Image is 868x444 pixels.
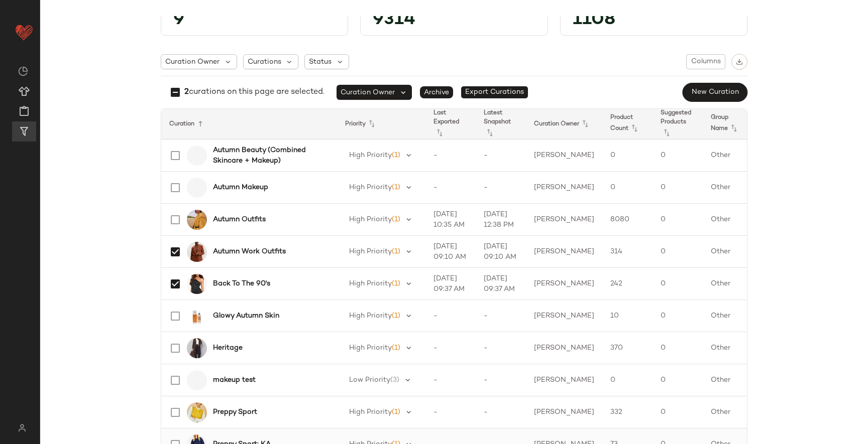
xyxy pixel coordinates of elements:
[602,139,653,172] td: 0
[425,236,476,268] td: [DATE] 09:10 AM
[526,300,602,332] td: [PERSON_NAME]
[213,182,268,193] b: Autumn Makeup
[392,312,400,320] span: (1)
[703,300,753,332] td: Other
[187,274,207,294] img: hzz23101_black_xl
[165,57,220,67] span: Curation Owner
[187,210,207,230] img: bkk26387_ochre_xl
[736,58,743,65] img: svg%3e
[392,408,400,416] span: (1)
[602,109,653,139] th: Product Count
[425,268,476,300] td: [DATE] 09:37 AM
[526,109,602,139] th: Curation Owner
[602,172,653,204] td: 0
[213,278,270,289] b: Back To The 90's
[349,184,392,191] span: High Priority
[653,204,703,236] td: 0
[425,139,476,172] td: -
[349,280,392,287] span: High Priority
[653,300,703,332] td: 0
[476,109,526,139] th: Latest Snapshot
[349,312,392,320] span: High Priority
[349,408,392,416] span: High Priority
[461,86,528,98] span: Export Curations
[213,311,279,321] b: Glowy Autumn Skin
[703,364,753,396] td: Other
[425,172,476,204] td: -
[476,364,526,396] td: -
[184,88,189,96] span: 2
[425,204,476,236] td: [DATE] 10:35 AM
[565,13,743,31] div: 1108
[683,83,747,102] button: New Curation
[213,407,257,417] b: Preppy Sport
[526,332,602,364] td: [PERSON_NAME]
[425,396,476,428] td: -
[602,268,653,300] td: 242
[392,344,400,352] span: (1)
[425,300,476,332] td: -
[349,152,392,159] span: High Priority
[341,87,395,98] span: Curation Owner
[349,248,392,255] span: High Priority
[703,172,753,204] td: Other
[526,268,602,300] td: [PERSON_NAME]
[184,86,324,98] div: curations on this page are selected.
[476,172,526,204] td: -
[602,332,653,364] td: 370
[425,109,476,139] th: Last Exported
[390,376,399,384] span: (3)
[476,204,526,236] td: [DATE] 12:38 PM
[703,332,753,364] td: Other
[349,344,392,352] span: High Priority
[476,300,526,332] td: -
[476,139,526,172] td: -
[165,13,344,31] div: 9
[526,236,602,268] td: [PERSON_NAME]
[213,145,325,166] b: Autumn Beauty (Combined Skincare + Makeup)
[14,22,34,42] img: heart_red.DM2ytmEG.svg
[653,332,703,364] td: 0
[476,396,526,428] td: -
[309,57,332,67] span: Status
[12,424,32,432] img: svg%3e
[602,236,653,268] td: 314
[602,300,653,332] td: 10
[653,396,703,428] td: 0
[349,216,392,223] span: High Priority
[187,306,207,326] img: m5070002328285_orange_xl
[602,364,653,396] td: 0
[703,268,753,300] td: Other
[213,375,256,385] b: makeup test
[476,236,526,268] td: [DATE] 09:10 AM
[476,332,526,364] td: -
[703,109,753,139] th: Group Name
[653,139,703,172] td: 0
[349,376,390,384] span: Low Priority
[187,338,207,358] img: byy15683_chocolate_xl
[248,57,281,67] span: Curations
[213,246,286,257] b: Autumn Work Outfits
[213,343,243,353] b: Heritage
[653,109,703,139] th: Suggested Products
[653,236,703,268] td: 0
[686,54,725,69] button: Columns
[18,66,28,76] img: svg%3e
[703,396,753,428] td: Other
[653,268,703,300] td: 0
[653,364,703,396] td: 0
[392,216,400,223] span: (1)
[526,204,602,236] td: [PERSON_NAME]
[213,214,266,225] b: Autumn Outfits
[392,152,400,159] span: (1)
[392,184,400,191] span: (1)
[187,402,207,422] img: m5056562351482_mustard_xl
[691,58,721,66] span: Columns
[526,172,602,204] td: [PERSON_NAME]
[526,396,602,428] td: [PERSON_NAME]
[420,86,453,98] span: Archive
[392,280,400,287] span: (1)
[691,88,739,96] span: New Curation
[602,396,653,428] td: 332
[526,364,602,396] td: [PERSON_NAME]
